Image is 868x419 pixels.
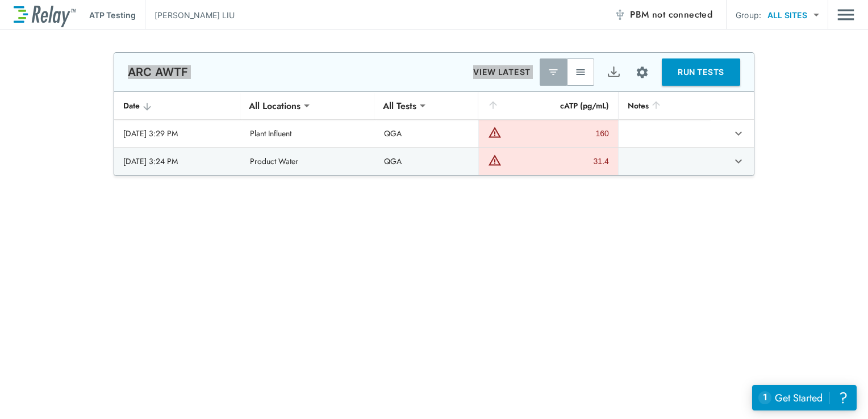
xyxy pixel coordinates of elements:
[729,152,748,171] button: expand row
[837,4,854,26] button: Main menu
[241,120,375,147] td: Plant Influent
[14,3,76,27] img: LuminUltra Relay
[241,94,308,117] div: All Locations
[128,65,188,79] p: ARC AWTF
[752,385,857,410] iframe: Resource center
[375,120,478,147] td: QGA
[375,148,478,175] td: QGA
[652,8,712,21] span: not connected
[627,57,657,87] button: Site setup
[473,65,531,79] p: VIEW LATEST
[614,9,625,20] img: Offline Icon
[662,58,740,86] button: RUN TESTS
[548,66,559,78] img: Latest
[504,128,609,139] div: 160
[729,124,748,143] button: expand row
[488,125,502,139] img: Warning
[114,92,754,175] table: sticky table
[114,92,241,120] th: Date
[575,66,586,78] img: View All
[504,156,609,167] div: 31.4
[837,4,854,26] img: Drawer Icon
[635,65,649,79] img: Settings Icon
[630,7,712,23] span: PBM
[607,65,621,79] img: Export Icon
[487,99,609,112] div: cATP (pg/mL)
[736,9,761,21] p: Group:
[123,128,232,139] div: [DATE] 3:29 PM
[89,9,136,21] p: ATP Testing
[241,148,375,175] td: Product Water
[628,99,701,112] div: Notes
[155,9,235,21] p: [PERSON_NAME] LIU
[123,156,232,167] div: [DATE] 3:24 PM
[610,3,717,26] button: PBM not connected
[375,94,424,117] div: All Tests
[600,58,627,86] button: Export
[488,153,502,167] img: Warning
